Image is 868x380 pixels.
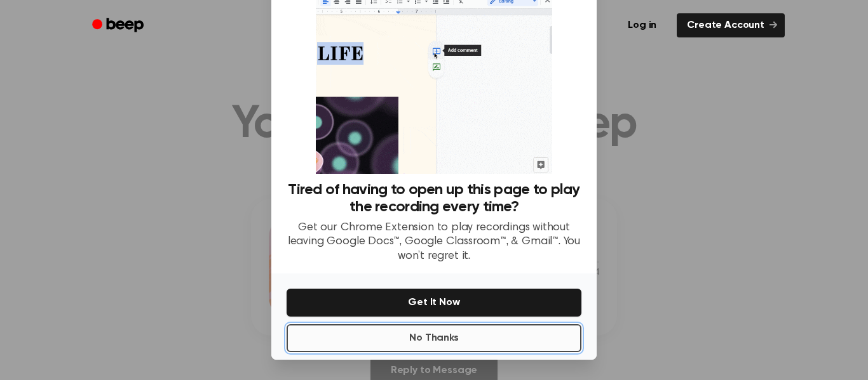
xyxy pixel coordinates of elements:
button: Get It Now [287,289,581,317]
a: Log in [615,11,669,40]
a: Create Account [677,13,785,37]
a: Beep [83,13,155,38]
button: No Thanks [287,324,581,352]
h3: Tired of having to open up this page to play the recording every time? [287,181,581,216]
p: Get our Chrome Extension to play recordings without leaving Google Docs™, Google Classroom™, & Gm... [287,221,581,264]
